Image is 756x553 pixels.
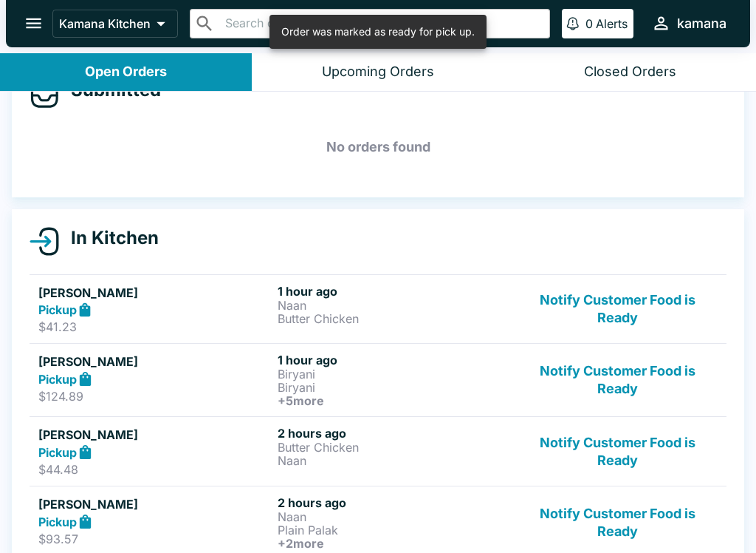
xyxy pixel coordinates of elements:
p: $124.89 [38,389,272,404]
div: Closed Orders [584,64,676,81]
p: Plain Palak [278,523,511,537]
strong: Pickup [38,445,77,460]
h6: + 2 more [278,537,511,550]
h5: No orders found [30,121,726,174]
div: kamana [677,15,726,33]
h6: 1 hour ago [278,353,511,367]
p: $93.57 [38,532,272,546]
p: Kamana Kitchen [59,16,151,31]
p: Butter Chicken [278,312,511,325]
button: Notify Customer Food is Ready [518,353,718,407]
p: $44.48 [38,462,272,477]
h5: [PERSON_NAME] [38,495,272,513]
p: Biryani [278,381,511,394]
p: Naan [278,299,511,312]
button: kamana [645,7,732,39]
p: Butter Chicken [278,441,511,454]
a: [PERSON_NAME]Pickup$41.231 hour agoNaanButter ChickenNotify Customer Food is Ready [30,274,726,344]
h6: + 5 more [278,394,511,407]
a: [PERSON_NAME]Pickup$44.482 hours agoButter ChickenNaanNotify Customer Food is Ready [30,416,726,486]
button: open drawer [15,4,52,42]
h5: [PERSON_NAME] [38,284,272,302]
strong: Pickup [38,515,77,529]
h5: [PERSON_NAME] [38,426,272,444]
div: Upcoming Orders [322,64,434,81]
p: Naan [278,510,511,523]
div: Order was marked as ready for pick up. [281,19,475,44]
button: Notify Customer Food is Ready [518,495,718,550]
h6: 1 hour ago [278,284,511,299]
p: 0 [585,16,593,31]
h4: In Kitchen [59,227,159,249]
input: Search orders by name or phone number [221,13,543,34]
h6: 2 hours ago [278,495,511,510]
strong: Pickup [38,302,77,317]
button: Notify Customer Food is Ready [518,284,718,335]
h5: [PERSON_NAME] [38,353,272,370]
button: Kamana Kitchen [52,10,178,38]
p: $41.23 [38,319,272,334]
h6: 2 hours ago [278,426,511,441]
p: Alerts [596,16,628,31]
p: Biryani [278,367,511,381]
div: Open Orders [85,64,167,81]
button: Notify Customer Food is Ready [518,426,718,477]
strong: Pickup [38,372,77,387]
p: Naan [278,454,511,467]
a: [PERSON_NAME]Pickup$124.891 hour agoBiryaniBiryani+5moreNotify Customer Food is Ready [30,343,726,416]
